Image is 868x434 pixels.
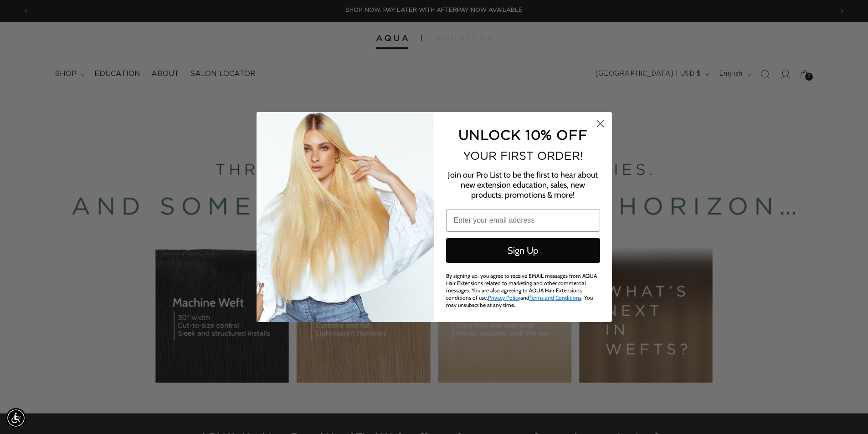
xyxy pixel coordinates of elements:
img: daab8b0d-f573-4e8c-a4d0-05ad8d765127.png [257,112,434,322]
span: Join our Pro List to be the first to hear about new extension education, sales, new products, pro... [448,170,598,200]
span: UNLOCK 10% OFF [458,127,587,142]
span: By signing up, you agree to receive EMAIL messages from AQUA Hair Extensions related to marketing... [446,272,597,308]
a: Terms and Conditions [529,294,581,301]
a: Privacy Policy [488,294,520,301]
input: Enter your email address [446,209,600,232]
span: YOUR FIRST ORDER! [463,149,583,162]
button: Close dialog [592,116,608,132]
div: Accessibility Menu [6,408,26,428]
button: Sign Up [446,238,600,263]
